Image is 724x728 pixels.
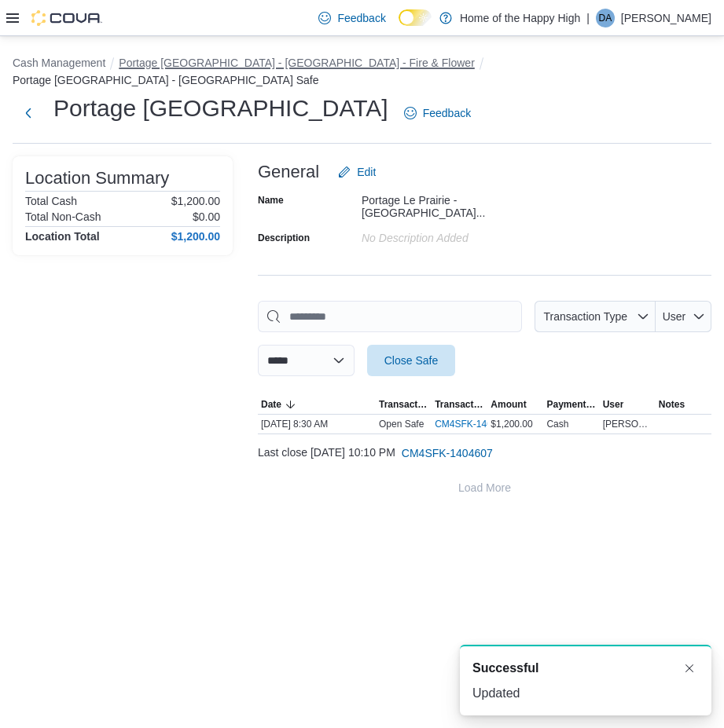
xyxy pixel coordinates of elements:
button: Amount [487,395,543,414]
div: Portage Le Prairie - [GEOGRAPHIC_DATA]... [362,188,572,219]
button: Dismiss toast [680,659,699,678]
span: User [603,398,624,411]
h1: Portage [GEOGRAPHIC_DATA] [53,93,388,124]
a: Feedback [312,2,391,34]
span: Amount [491,398,526,411]
button: Next [13,97,44,129]
p: [PERSON_NAME] [621,9,711,27]
span: Feedback [337,10,385,26]
label: Description [258,232,310,244]
span: Transaction # [435,398,484,411]
nav: An example of EuiBreadcrumbs [13,55,711,90]
span: Notes [659,398,685,411]
div: Last close [DATE] 10:10 PM [258,437,711,469]
button: Transaction Type [535,301,656,332]
img: Cova [31,10,102,26]
p: Open Safe [379,418,424,430]
span: Load More [458,480,511,496]
p: | [586,9,590,27]
button: User [656,301,711,332]
button: Cash Management [13,57,105,69]
button: Load More [258,472,711,503]
div: Dani Aymont [596,9,615,27]
span: Close Safe [384,353,438,368]
a: Feedback [398,97,477,129]
h4: $1,200.00 [171,230,220,243]
div: [DATE] 8:30 AM [258,415,376,434]
input: This is a search bar. As you type, the results lower in the page will automatically filter. [258,301,522,332]
input: Dark Mode [399,9,432,26]
h4: Location Total [25,230,100,243]
button: User [600,395,656,414]
div: Cash [546,418,568,430]
p: Home of the Happy High [460,9,580,27]
button: Transaction Type [376,395,432,414]
span: Payment Methods [546,398,596,411]
button: Edit [332,156,382,188]
span: Dark Mode [399,26,399,27]
button: Payment Methods [543,395,599,414]
button: Notes [656,395,711,414]
span: $1,200.00 [491,418,532,430]
label: Name [258,194,284,207]
button: Portage [GEOGRAPHIC_DATA] - [GEOGRAPHIC_DATA] Safe [13,74,319,86]
p: $0.00 [193,210,220,223]
button: Portage [GEOGRAPHIC_DATA] - [GEOGRAPHIC_DATA] - Fire & Flower [119,57,475,69]
button: Close Safe [367,345,455,376]
span: Date [261,398,281,411]
h6: Total Non-Cash [25,210,101,223]
span: Feedback [423,105,471,121]
h3: Location Summary [25,169,169,188]
span: Transaction Type [379,398,428,411]
h3: General [258,163,319,181]
button: CM4SFK-1404607 [395,437,499,469]
span: CM4SFK-1404607 [402,445,493,461]
span: [PERSON_NAME] [603,418,652,430]
button: Transaction # [432,395,487,414]
button: Date [258,395,376,414]
span: DA [599,9,612,27]
span: Successful [472,659,538,678]
div: Updated [472,684,699,703]
h6: Total Cash [25,195,77,207]
span: User [663,310,686,323]
div: Notification [472,659,699,678]
a: CM4SFK-1404926External link [435,418,525,430]
span: Transaction Type [543,310,627,323]
div: No Description added [362,225,572,244]
p: $1,200.00 [171,195,220,207]
span: Edit [357,164,376,180]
